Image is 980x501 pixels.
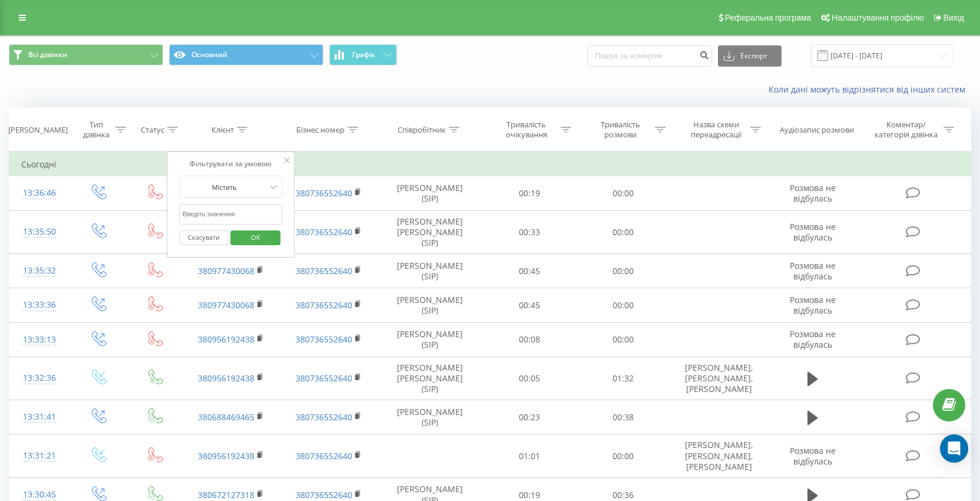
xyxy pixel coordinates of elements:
div: Open Intercom Messenger [940,434,968,463]
td: 00:19 [482,176,576,210]
div: Коментар/категорія дзвінка [872,120,941,140]
td: 01:01 [482,434,576,478]
a: 380956192438 [198,373,254,384]
td: 00:00 [576,254,670,288]
td: 00:00 [576,176,670,210]
a: 380688469465 [198,411,254,423]
td: [PERSON_NAME] (SIP) [377,400,482,434]
a: 380736552640 [296,489,352,500]
div: [PERSON_NAME] [8,125,68,135]
button: Скасувати [179,230,229,245]
div: Клієнт [211,125,234,135]
button: Основний [169,44,323,65]
div: 13:35:32 [21,259,58,282]
button: Експорт [718,45,782,67]
span: Розмова не відбулась [790,260,836,282]
span: Всі дзвінки [28,50,67,60]
div: 13:33:36 [21,294,58,317]
td: [PERSON_NAME] [PERSON_NAME] (SIP) [377,210,482,254]
input: Пошук за номером [587,45,712,67]
span: Розмова не відбулась [790,328,836,350]
a: 380977430068 [198,265,254,276]
div: 13:31:21 [21,444,58,467]
td: 01:32 [576,357,670,400]
input: Введіть значення [179,204,283,225]
div: 13:31:41 [21,406,58,429]
button: Всі дзвінки [9,44,163,65]
a: 380736552640 [296,373,352,384]
td: 00:45 [482,288,576,322]
td: [PERSON_NAME] (SIP) [377,176,482,210]
td: 00:00 [576,288,670,322]
td: 00:00 [576,210,670,254]
td: 00:08 [482,322,576,357]
span: Розмова не відбулась [790,445,836,467]
td: 00:33 [482,210,576,254]
span: Налаштування профілю [832,13,923,22]
span: Вихід [943,13,964,22]
td: 00:38 [576,400,670,434]
a: 380736552640 [296,265,352,276]
a: 380736552640 [296,299,352,311]
span: Розмова не відбулась [790,294,836,316]
div: Тривалість очікування [495,120,558,140]
div: Тип дзвінка [80,120,112,140]
a: 380736552640 [296,411,352,423]
a: 380736552640 [296,450,352,462]
a: 380736552640 [296,187,352,199]
span: Реферальна програма [725,13,812,22]
td: [PERSON_NAME], [PERSON_NAME], [PERSON_NAME] [670,434,768,478]
span: OK [239,228,272,246]
a: 380956192438 [198,450,254,462]
a: 380736552640 [296,334,352,345]
a: 380977430068 [198,299,254,311]
td: [PERSON_NAME] (SIP) [377,322,482,357]
td: 00:00 [576,322,670,357]
div: Бізнес номер [296,125,345,135]
div: 13:36:46 [21,182,58,205]
div: 13:32:36 [21,367,58,390]
span: Графік [352,51,375,59]
span: Розмова не відбулась [790,221,836,243]
div: 13:35:50 [21,220,58,243]
div: Аудіозапис розмови [780,125,854,135]
td: [PERSON_NAME], [PERSON_NAME], [PERSON_NAME] [670,357,768,400]
a: 380736552640 [296,226,352,238]
a: 380956192438 [198,334,254,345]
div: Фільтрувати за умовою [179,158,283,170]
td: [PERSON_NAME] [PERSON_NAME] (SIP) [377,357,482,400]
td: Сьогодні [9,153,971,176]
td: 00:05 [482,357,576,400]
a: Коли дані можуть відрізнятися вiд інших систем [769,84,971,95]
div: Назва схеми переадресації [684,120,747,140]
div: Статус [141,125,164,135]
div: 13:33:13 [21,328,58,351]
td: 00:00 [576,434,670,478]
div: Співробітник [398,125,446,135]
td: 00:23 [482,400,576,434]
button: OK [231,230,281,245]
td: [PERSON_NAME] (SIP) [377,288,482,322]
div: Тривалість розмови [589,120,652,140]
a: 380672127318 [198,489,254,500]
td: [PERSON_NAME] (SIP) [377,254,482,288]
td: 00:45 [482,254,576,288]
span: Розмова не відбулась [790,182,836,204]
button: Графік [329,44,397,65]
